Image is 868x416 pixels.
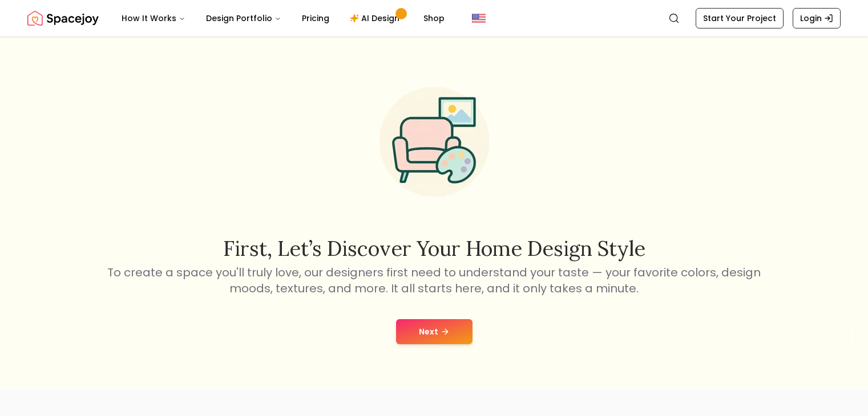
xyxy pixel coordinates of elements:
[27,7,99,30] img: Spacejoy Logo
[112,7,195,30] button: How It Works
[361,69,507,215] img: Start Style Quiz Illustration
[106,264,763,296] p: To create a space you'll truly love, our designers first need to understand your taste — your fav...
[106,237,763,260] h2: First, let’s discover your home design style
[197,7,290,30] button: Design Portfolio
[293,7,338,30] a: Pricing
[396,319,473,344] button: Next
[112,7,454,30] nav: Main
[696,8,784,28] a: Start Your Project
[341,7,412,30] a: AI Design
[27,7,99,30] a: Spacejoy
[793,8,841,28] a: Login
[414,7,454,30] a: Shop
[472,11,486,25] img: United States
